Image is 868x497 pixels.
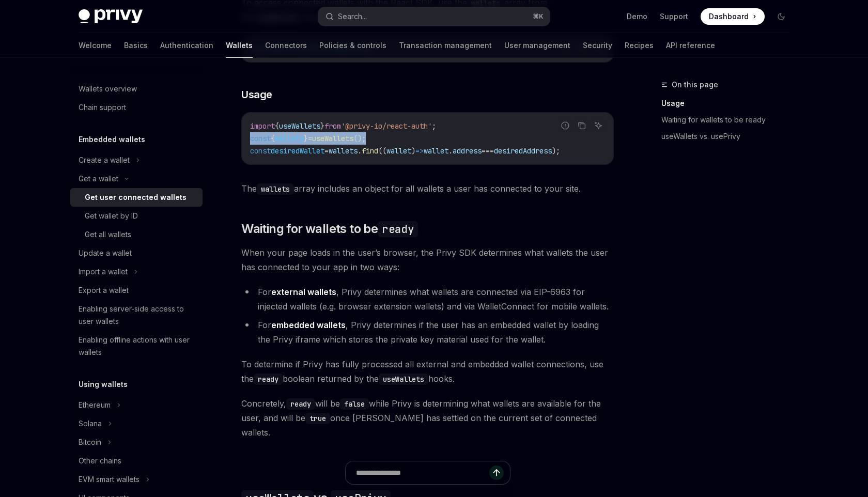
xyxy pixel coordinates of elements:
[358,146,362,156] span: .
[592,119,605,132] button: Ask AI
[79,173,118,185] div: Get a wallet
[79,266,128,278] div: Import a wallet
[411,146,415,156] span: )
[489,465,504,480] button: Send message
[70,225,203,244] a: Get all wallets
[378,146,386,156] span: ((
[124,33,148,58] a: Basics
[79,133,145,146] h5: Embedded wallets
[241,318,614,347] li: For , Privy determines if the user has an embedded wallet by loading the Privy iframe which store...
[241,87,272,102] span: Usage
[241,285,614,314] li: For , Privy determines what wallets are connected via EIP-6963 for injected wallets (e.g. browser...
[320,121,324,131] span: }
[160,33,213,58] a: Authentication
[319,33,386,58] a: Policies & controls
[415,146,424,156] span: =>
[701,8,765,25] a: Dashboard
[324,121,341,131] span: from
[79,284,129,297] div: Export a wallet
[482,146,494,156] span: ===
[575,119,588,132] button: Copy the contents from the code block
[504,33,570,58] a: User management
[250,134,271,143] span: const
[79,436,101,448] div: Bitcoin
[79,33,112,58] a: Welcome
[70,98,203,117] a: Chain support
[241,357,614,386] span: To determine if Privy has fully processed all external and embedded wallet connections, use the b...
[286,398,315,410] code: ready
[709,11,749,22] span: Dashboard
[773,8,789,25] button: Toggle dark mode
[625,33,654,58] a: Recipes
[79,83,137,95] div: Wallets overview
[241,245,614,274] span: When your page loads in the user’s browser, the Privy SDK determines what wallets the user has co...
[424,146,448,156] span: wallet
[661,128,798,145] a: useWallets vs. usePrivy
[341,121,432,131] span: '@privy-io/react-auth'
[70,452,203,470] a: Other chains
[79,9,143,24] img: dark logo
[85,191,187,204] div: Get user connected wallets
[241,396,614,440] span: Concretely, will be while Privy is determining what wallets are available for the user, and will ...
[70,281,203,300] a: Export a wallet
[79,334,196,359] div: Enabling offline actions with user wallets
[241,221,418,237] span: Waiting for wallets to be
[70,188,203,207] a: Get user connected wallets
[324,146,329,156] span: =
[312,134,353,143] span: useWallets
[666,33,715,58] a: API reference
[226,33,253,58] a: Wallets
[559,119,572,132] button: Report incorrect code
[453,146,482,156] span: address
[275,134,304,143] span: wallets
[85,228,131,241] div: Get all wallets
[533,12,544,21] span: ⌘ K
[271,134,275,143] span: {
[271,287,336,297] strong: external wallets
[378,221,418,237] code: ready
[257,183,294,195] code: wallets
[85,210,138,222] div: Get wallet by ID
[79,455,121,467] div: Other chains
[79,417,102,430] div: Solana
[79,154,130,166] div: Create a wallet
[70,331,203,362] a: Enabling offline actions with user wallets
[79,303,196,328] div: Enabling server-side access to user wallets
[70,300,203,331] a: Enabling server-side access to user wallets
[79,378,128,391] h5: Using wallets
[79,399,111,411] div: Ethereum
[660,11,688,22] a: Support
[70,244,203,262] a: Update a wallet
[338,10,367,23] div: Search...
[386,146,411,156] span: wallet
[250,121,275,131] span: import
[79,473,139,486] div: EVM smart wallets
[379,374,428,385] code: useWallets
[432,121,436,131] span: ;
[318,7,550,26] button: Search...⌘K
[552,146,560,156] span: );
[305,413,330,424] code: true
[583,33,612,58] a: Security
[448,146,453,156] span: .
[250,146,271,156] span: const
[353,134,366,143] span: ();
[275,121,279,131] span: {
[265,33,307,58] a: Connectors
[661,95,798,112] a: Usage
[70,207,203,225] a: Get wallet by ID
[304,134,308,143] span: }
[308,134,312,143] span: =
[672,79,718,91] span: On this page
[362,146,378,156] span: find
[70,80,203,98] a: Wallets overview
[340,398,369,410] code: false
[494,146,552,156] span: desiredAddress
[241,181,614,196] span: The array includes an object for all wallets a user has connected to your site.
[254,374,283,385] code: ready
[329,146,358,156] span: wallets
[79,101,126,114] div: Chain support
[279,121,320,131] span: useWallets
[271,146,324,156] span: desiredWallet
[661,112,798,128] a: Waiting for wallets to be ready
